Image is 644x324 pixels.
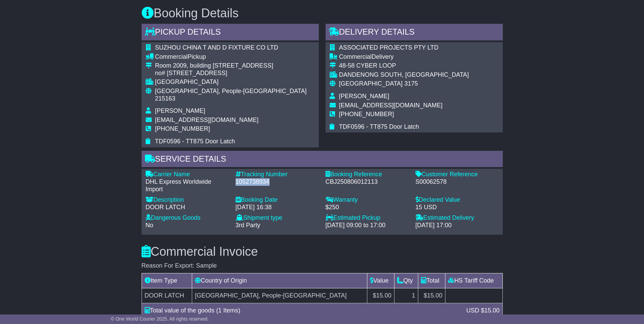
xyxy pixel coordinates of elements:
[326,178,409,186] div: CBJ250806012113
[142,151,503,169] div: Service Details
[416,196,499,204] div: Declared Value
[236,214,319,222] div: Shipment type
[326,214,409,222] div: Estimated Pickup
[192,288,367,303] td: [GEOGRAPHIC_DATA], People-[GEOGRAPHIC_DATA]
[326,204,409,211] div: $250
[146,204,229,211] div: DOOR LATCH
[339,111,394,118] span: [PHONE_NUMBER]
[155,70,315,77] div: no# [STREET_ADDRESS]
[146,178,229,193] div: DHL Express Worldwide Import
[367,288,394,303] td: $15.00
[142,273,192,288] td: Item Type
[146,196,229,204] div: Description
[394,273,418,288] td: Qty
[142,6,503,20] h3: Booking Details
[367,273,394,288] td: Value
[236,178,319,186] div: 1052738934
[155,107,205,114] span: [PERSON_NAME]
[155,78,315,86] div: [GEOGRAPHIC_DATA]
[141,306,463,315] div: Total value of the goods (1 Items)
[339,123,419,130] span: TDF0596 - TT875 Door Latch
[445,273,502,288] td: HS Tariff Code
[404,80,418,87] span: 3175
[155,138,235,145] span: TDF0596 - TT875 Door Latch
[326,24,503,42] div: Delivery Details
[155,53,188,60] span: Commercial
[339,53,372,60] span: Commercial
[111,316,209,322] span: © One World Courier 2025. All rights reserved.
[155,62,315,70] div: Room 2009, building [STREET_ADDRESS]
[326,222,409,229] div: [DATE] 09:00 to 17:00
[155,88,307,94] span: [GEOGRAPHIC_DATA], People-[GEOGRAPHIC_DATA]
[142,262,503,270] div: Reason For Export: Sample
[155,95,176,102] span: 215163
[416,171,499,178] div: Customer Reference
[326,171,409,178] div: Booking Reference
[463,306,503,315] div: USD $15.00
[142,245,503,258] h3: Commercial Invoice
[146,171,229,178] div: Carrier Name
[155,44,278,51] span: SUZHOU CHINA T AND D FIXTURE CO LTD
[142,288,192,303] td: DOOR LATCH
[339,62,469,70] div: 48-58 CYBER LOOP
[146,214,229,222] div: Dangerous Goods
[394,288,418,303] td: 1
[416,222,499,229] div: [DATE] 17:00
[236,204,319,211] div: [DATE] 16:38
[192,273,367,288] td: Country of Origin
[142,24,319,42] div: Pickup Details
[339,44,439,51] span: ASSOCIATED PROJECTS PTY LTD
[155,125,210,132] span: [PHONE_NUMBER]
[339,71,469,79] div: DANDENONG SOUTH, [GEOGRAPHIC_DATA]
[339,102,443,109] span: [EMAIL_ADDRESS][DOMAIN_NAME]
[236,171,319,178] div: Tracking Number
[416,178,499,186] div: S00062578
[418,288,445,303] td: $15.00
[326,196,409,204] div: Warranty
[155,53,315,61] div: Pickup
[236,222,260,229] span: 3rd Party
[155,116,259,123] span: [EMAIL_ADDRESS][DOMAIN_NAME]
[339,93,389,100] span: [PERSON_NAME]
[416,214,499,222] div: Estimated Delivery
[236,196,319,204] div: Booking Date
[339,80,403,87] span: [GEOGRAPHIC_DATA]
[418,273,445,288] td: Total
[416,204,499,211] div: 15 USD
[146,222,153,229] span: No
[339,53,469,61] div: Delivery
